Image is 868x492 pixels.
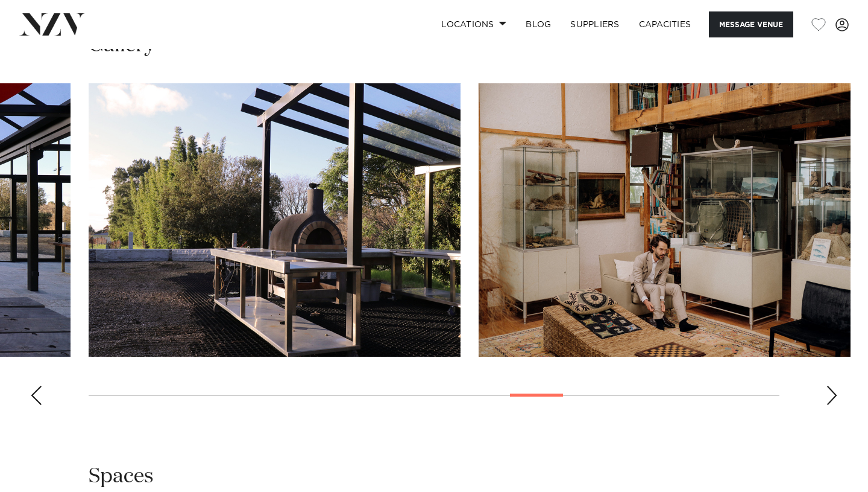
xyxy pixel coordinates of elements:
[561,11,629,37] a: SUPPLIERS
[479,83,851,357] swiper-slide: 16 / 23
[629,11,701,37] a: Capacities
[19,13,85,35] img: nzv-logo.png
[89,463,154,490] h2: Spaces
[432,11,516,37] a: Locations
[89,83,461,357] swiper-slide: 15 / 23
[516,11,561,37] a: BLOG
[709,11,793,37] button: Message Venue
